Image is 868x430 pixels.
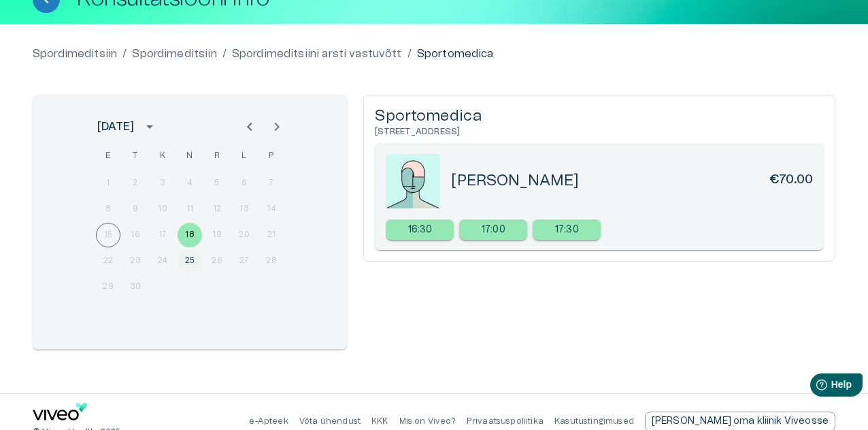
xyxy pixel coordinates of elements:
[222,46,227,62] p: /
[386,219,454,240] div: 16:30
[386,219,454,240] a: Select new timeslot for rescheduling
[97,119,134,135] div: [DATE]
[407,46,412,62] p: /
[371,417,388,425] a: KKK
[33,46,117,62] a: Spordimeditsiin
[205,142,229,170] span: reede
[652,414,829,429] p: [PERSON_NAME] oma kliinik Viveosse
[249,417,288,425] a: e-Apteek
[555,223,579,237] p: 17:30
[263,113,290,140] button: Next month
[232,46,402,62] a: Spordimeditsiini arsti vastuvõtt
[417,46,494,62] p: Sportomedica
[459,219,527,240] div: 17:00
[467,417,544,425] a: Privaatsuspoliitika
[554,417,634,425] a: Kasutustingimused
[33,403,87,425] a: Navigate to home page
[375,126,824,138] h6: [STREET_ADDRESS]
[123,142,148,170] span: teisipäev
[533,219,601,240] div: 17:30
[132,46,216,62] a: Spordimeditsiin
[138,115,161,138] button: calendar view is open, switch to year view
[386,154,440,209] img: doctorPlaceholder-zWS651l2.jpeg
[482,223,505,237] p: 17:00
[178,142,202,170] span: neljapäev
[96,142,120,170] span: esmaspäev
[533,219,601,240] a: Select new timeslot for rescheduling
[769,171,813,191] h6: €70.00
[150,142,175,170] span: kolmapäev
[232,142,256,170] span: laupäev
[451,171,579,191] h5: [PERSON_NAME]
[399,416,456,427] p: Mis on Viveo?
[259,142,284,170] span: pühapäev
[299,416,361,427] p: Võta ühendust
[408,223,433,237] p: 16:30
[459,219,527,240] a: Select new timeslot for rescheduling
[762,368,868,406] iframe: Help widget launcher
[178,223,202,247] button: 18
[375,106,824,126] h5: Sportomedica
[178,249,202,273] button: 25
[122,46,127,62] p: /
